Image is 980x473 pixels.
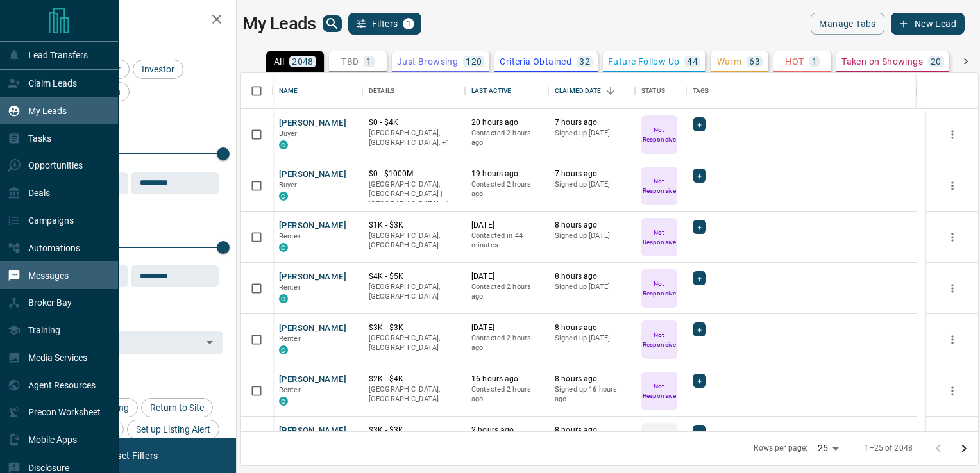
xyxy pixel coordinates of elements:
span: + [697,374,702,387]
h1: My Leads [242,13,316,34]
div: Name [273,73,362,109]
p: 8 hours ago [555,374,629,385]
p: [GEOGRAPHIC_DATA], [GEOGRAPHIC_DATA] [369,282,459,302]
p: [GEOGRAPHIC_DATA], [GEOGRAPHIC_DATA] [369,385,459,404]
div: condos.ca [279,294,288,303]
button: Go to next page [951,436,977,461]
p: Contacted 2 hours ago [471,385,542,404]
div: Set up Listing Alert [127,420,219,439]
p: Signed up [DATE] [555,128,629,138]
span: Buyer [279,129,298,138]
p: Not Responsive [643,228,676,247]
p: 7 hours ago [555,169,629,179]
p: [DATE] [471,220,542,231]
span: Renter [279,386,301,394]
button: Open [201,333,219,351]
button: Filters1 [348,13,422,35]
p: Warm [717,57,742,66]
div: Investor [133,60,183,79]
button: more [943,176,962,195]
span: + [697,118,702,131]
button: more [943,381,962,401]
p: [DATE] [471,271,542,282]
p: Signed up [DATE] [555,179,629,190]
p: 2048 [292,57,314,66]
button: [PERSON_NAME] [279,117,346,129]
span: + [697,169,702,182]
p: Not Responsive [643,381,676,401]
p: TBD [341,57,359,66]
button: Manage Tabs [811,13,884,35]
p: 1–25 of 2048 [864,443,913,454]
p: 2 hours ago [471,425,542,436]
div: condos.ca [279,397,288,406]
span: + [697,323,702,336]
div: Name [279,73,298,109]
button: more [943,125,962,144]
p: 32 [579,57,590,66]
button: [PERSON_NAME] [279,220,346,232]
p: $4K - $5K [369,271,459,282]
p: $0 - $1000M [369,169,459,179]
p: Contacted in 44 minutes [471,231,542,251]
p: 1 [366,57,371,66]
p: Contacted 2 hours ago [471,128,542,148]
div: condos.ca [279,243,288,252]
p: 20 [931,57,942,66]
div: + [693,374,706,388]
p: 63 [749,57,760,66]
div: Tags [686,73,917,109]
p: Contacted 2 hours ago [471,282,542,302]
p: [DATE] [471,322,542,333]
p: $0 - $4K [369,117,459,128]
span: 1 [404,19,413,28]
p: Signed up [DATE] [555,231,629,241]
div: Claimed Date [555,73,602,109]
p: Contacted 2 hours ago [471,333,542,353]
button: search button [323,15,342,32]
p: $3K - $3K [369,322,459,333]
div: + [693,322,706,336]
p: $2K - $4K [369,374,459,385]
button: more [943,279,962,298]
div: condos.ca [279,192,288,201]
div: + [693,220,706,234]
div: condos.ca [279,140,288,149]
span: + [697,272,702,285]
button: more [943,228,962,247]
p: Signed up 16 hours ago [555,385,629,404]
button: [PERSON_NAME] [279,425,346,437]
p: Not Responsive [643,176,676,195]
div: 25 [813,439,843,458]
span: + [697,426,702,438]
div: Status [641,73,665,109]
button: more [943,330,962,349]
span: Buyer [279,181,298,189]
p: [GEOGRAPHIC_DATA], [GEOGRAPHIC_DATA] [369,333,459,353]
span: Return to Site [146,402,208,413]
span: Investor [137,64,179,74]
p: 7 hours ago [555,117,629,128]
button: [PERSON_NAME] [279,374,346,386]
button: [PERSON_NAME] [279,322,346,335]
p: Toronto [369,128,459,148]
p: $3K - $3K [369,425,459,436]
p: Criteria Obtained [500,57,571,66]
h2: Filters [41,13,223,28]
span: + [697,220,702,233]
div: Last Active [471,73,511,109]
p: $1K - $3K [369,220,459,231]
p: 8 hours ago [555,271,629,282]
button: [PERSON_NAME] [279,169,346,181]
p: Not Responsive [643,279,676,298]
span: Set up Listing Alert [131,424,215,435]
p: Not Responsive [643,330,676,349]
p: Signed up [DATE] [555,282,629,292]
div: condos.ca [279,345,288,354]
p: Taken on Showings [841,57,923,66]
p: [GEOGRAPHIC_DATA], [GEOGRAPHIC_DATA] [369,231,459,251]
p: HOT [785,57,804,66]
p: Signed up [DATE] [555,333,629,344]
button: Reset Filters [97,445,166,467]
p: 16 hours ago [471,374,542,385]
